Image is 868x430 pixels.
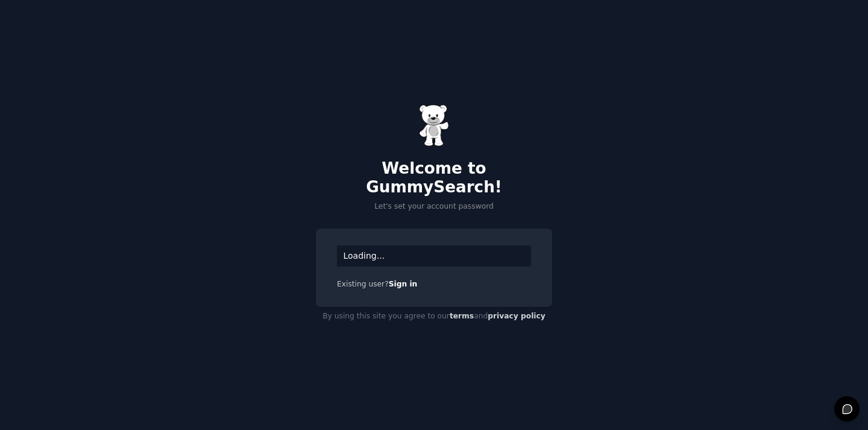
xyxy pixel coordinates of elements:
div: Loading... [337,245,531,267]
img: Gummy Bear [419,104,449,147]
a: privacy policy [488,312,546,320]
h2: Welcome to GummySearch! [316,159,552,197]
p: Let's set your account password [316,201,552,212]
span: Existing user? [337,280,389,288]
div: By using this site you agree to our and [316,307,552,326]
a: terms [450,312,474,320]
a: Sign in [389,280,418,288]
